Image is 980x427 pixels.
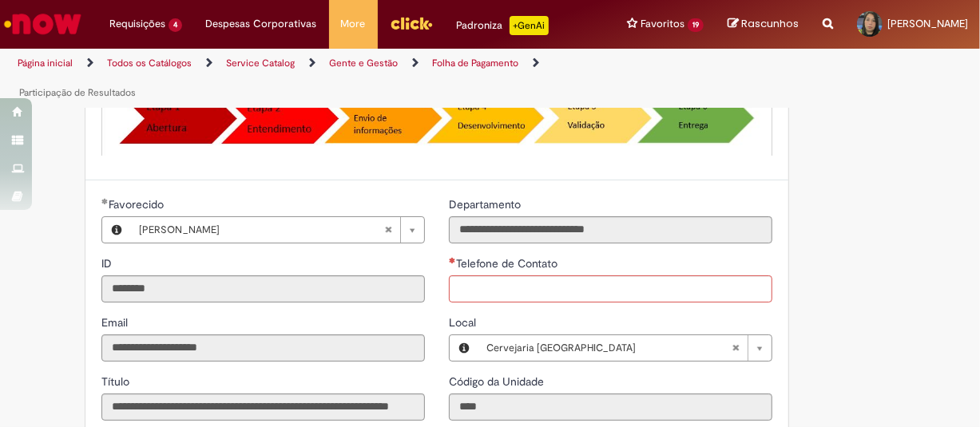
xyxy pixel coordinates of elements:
[101,255,115,271] label: Somente leitura - ID
[139,217,384,243] span: [PERSON_NAME]
[19,86,136,99] a: Participação de Resultados
[101,275,425,302] input: ID
[449,315,479,330] span: Local
[329,57,398,69] a: Gente e Gestão
[109,197,167,212] span: Necessários - Favorecido
[101,315,131,330] span: Somente leitura - Email
[449,257,456,263] span: Necessários
[741,16,799,31] span: Rascunhos
[206,16,317,32] span: Despesas Corporativas
[2,8,84,40] img: ServiceNow
[449,275,772,302] input: Telefone de Contato
[478,335,772,361] a: Cervejaria [GEOGRAPHIC_DATA]Limpar campo Local
[450,335,478,361] button: Local, Visualizar este registro Cervejaria Santa Catarina
[641,16,684,32] span: Favoritos
[728,17,799,32] a: Rascunhos
[724,335,748,361] abbr: Limpar campo Local
[688,18,704,32] span: 19
[109,16,165,32] span: Requisições
[449,393,772,421] input: Código da Unidade
[887,17,968,30] span: [PERSON_NAME]
[376,217,400,243] abbr: Limpar campo Favorecido
[449,374,547,389] span: Somente leitura - Código da Unidade
[456,256,561,271] span: Telefone de Contato
[18,57,73,69] a: Página inicial
[101,393,425,421] input: Título
[390,11,433,35] img: click_logo_yellow_360x200.png
[341,16,366,32] span: More
[449,216,772,243] input: Departamento
[457,16,549,35] div: Padroniza
[486,335,732,361] span: Cervejaria [GEOGRAPHIC_DATA]
[101,374,133,389] label: Somente leitura - Título
[131,217,424,243] a: [PERSON_NAME]Limpar campo Favorecido
[169,18,182,32] span: 4
[101,334,425,362] input: Email
[101,256,115,271] span: Somente leitura - ID
[432,57,518,69] a: Folha de Pagamento
[107,57,192,69] a: Todos os Catálogos
[101,314,131,330] label: Somente leitura - Email
[101,374,133,389] span: Somente leitura - Título
[102,217,131,243] button: Favorecido, Visualizar este registro Ana Caroline Valcanaia
[226,57,295,69] a: Service Catalog
[449,196,524,212] label: Somente leitura - Departamento
[510,16,549,35] p: +GenAi
[101,198,109,204] span: Obrigatório Preenchido
[449,374,547,389] label: Somente leitura - Código da Unidade
[12,49,641,108] ul: Trilhas de página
